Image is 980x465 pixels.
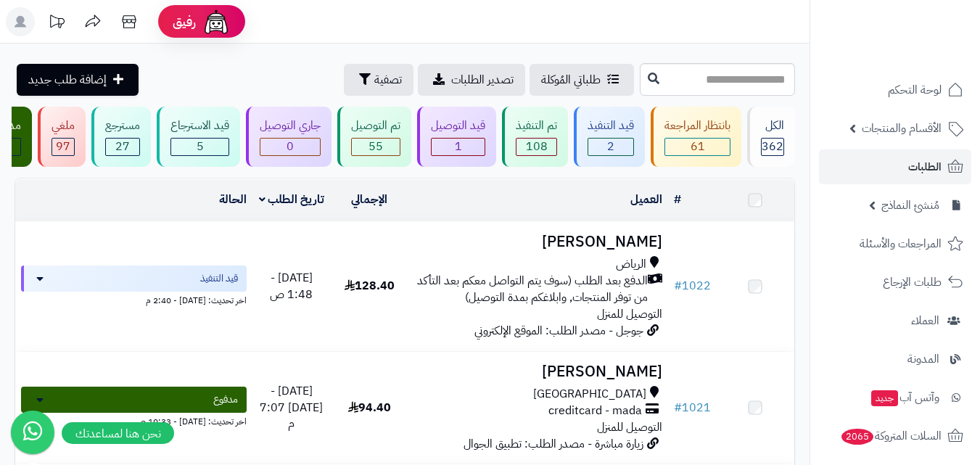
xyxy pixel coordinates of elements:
[38,7,75,40] a: تحديثات المنصة
[414,107,499,167] a: قيد التوصيل 1
[516,118,557,134] div: تم التنفيذ
[414,273,648,306] span: الدفع بعد الطلب (سوف يتم التواصل معكم بعد التأكد من توفر المنتجات, وابلاغكم بمدة التوصيل)
[418,64,525,96] a: تصدير الطلبات
[270,269,313,303] span: [DATE] - 1:48 ص
[88,107,154,167] a: مسترجع 27
[674,191,681,208] a: #
[334,107,414,167] a: تم التوصيل 55
[571,107,648,167] a: قيد التنفيذ 2
[607,138,614,155] span: 2
[35,107,88,167] a: ملغي 97
[344,64,413,96] button: تصفية
[588,118,634,134] div: قيد التنفيذ
[862,118,942,139] span: الأقسام والمنتجات
[451,71,514,89] span: تصدير الطلبات
[597,305,662,323] span: التوصيل للمنزل
[841,429,873,445] span: 2065
[260,139,320,155] div: 0
[597,419,662,436] span: التوصيل للمنزل
[548,403,642,419] span: creditcard - mada
[260,118,321,134] div: جاري التوصيل
[674,399,711,416] a: #1021
[819,73,971,107] a: لوحة التحكم
[173,13,196,30] span: رفيق
[691,138,705,155] span: 61
[871,390,898,406] span: جديد
[881,41,966,71] img: logo-2.png
[819,265,971,300] a: طلبات الإرجاع
[414,234,662,250] h3: [PERSON_NAME]
[351,118,400,134] div: تم التوصيل
[674,399,682,416] span: #
[819,149,971,184] a: الطلبات
[665,139,730,155] div: 61
[744,107,798,167] a: الكل362
[819,380,971,415] a: وآتس آبجديد
[352,139,400,155] div: 55
[17,64,139,96] a: إضافة طلب جديد
[348,399,391,416] span: 94.40
[761,118,784,134] div: الكل
[115,138,130,155] span: 27
[674,277,711,295] a: #1022
[664,118,730,134] div: بانتظار المراجعة
[106,139,139,155] div: 27
[171,139,228,155] div: 5
[541,71,601,89] span: طلباتي المُوكلة
[530,64,634,96] a: طلباتي المُوكلة
[819,226,971,261] a: المراجعات والأسئلة
[368,138,383,155] span: 55
[588,139,633,155] div: 2
[243,107,334,167] a: جاري التوصيل 0
[474,322,643,340] span: جوجل - مصدر الطلب: الموقع الإلكتروني
[52,139,74,155] div: 97
[840,426,942,446] span: السلات المتروكة
[455,138,462,155] span: 1
[154,107,243,167] a: قيد الاسترجاع 5
[911,310,939,331] span: العملاء
[819,303,971,338] a: العملاء
[860,234,942,254] span: المراجعات والأسئلة
[21,292,247,307] div: اخر تحديث: [DATE] - 2:40 م
[374,71,402,89] span: تصفية
[464,435,643,453] span: زيارة مباشرة - مصدر الطلب: تطبيق الجوال
[516,139,556,155] div: 108
[345,277,395,295] span: 128.40
[260,382,323,433] span: [DATE] - [DATE] 7:07 م
[202,7,231,36] img: ai-face.png
[908,157,942,177] span: الطلبات
[907,349,939,369] span: المدونة
[630,191,662,208] a: العميل
[28,71,107,89] span: إضافة طلب جديد
[351,191,387,208] a: الإجمالي
[819,419,971,453] a: السلات المتروكة2065
[616,256,646,273] span: الرياض
[881,195,939,215] span: مُنشئ النماذج
[888,80,942,100] span: لوحة التحكم
[499,107,571,167] a: تم التنفيذ 108
[674,277,682,295] span: #
[56,138,70,155] span: 97
[52,118,75,134] div: ملغي
[870,387,939,408] span: وآتس آب
[819,342,971,376] a: المدونة
[219,191,247,208] a: الحالة
[200,271,238,286] span: قيد التنفيذ
[883,272,942,292] span: طلبات الإرجاع
[170,118,229,134] div: قيد الاسترجاع
[197,138,204,155] span: 5
[533,386,646,403] span: [GEOGRAPHIC_DATA]
[526,138,548,155] span: 108
[213,392,238,407] span: مدفوع
[762,138,783,155] span: 362
[105,118,140,134] div: مسترجع
[648,107,744,167] a: بانتظار المراجعة 61
[431,118,485,134] div: قيد التوصيل
[414,363,662,380] h3: [PERSON_NAME]
[21,413,247,428] div: اخر تحديث: [DATE] - 10:33 ص
[259,191,325,208] a: تاريخ الطلب
[287,138,294,155] span: 0
[432,139,485,155] div: 1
